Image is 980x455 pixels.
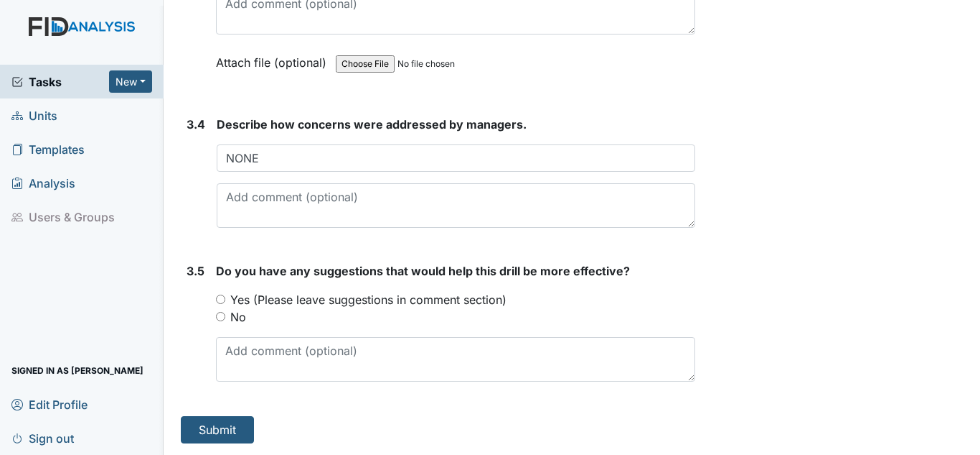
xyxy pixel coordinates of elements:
[11,427,74,449] span: Sign out
[230,291,507,308] label: Yes (Please leave suggestions in comment section)
[216,312,225,321] input: No
[109,70,152,93] button: New
[230,308,246,326] label: No
[216,46,332,71] label: Attach file (optional)
[11,359,143,382] span: Signed in as [PERSON_NAME]
[11,393,88,415] span: Edit Profile
[11,73,109,91] a: Tasks
[11,172,75,194] span: Analysis
[11,104,57,127] span: Units
[181,416,254,443] button: Submit
[187,116,205,133] label: 3.4
[11,138,85,160] span: Templates
[187,262,204,280] label: 3.5
[216,295,225,304] input: Yes (Please leave suggestions in comment section)
[217,117,527,132] span: Describe how concerns were addressed by managers.
[216,264,630,278] span: Do you have any suggestions that would help this drill be more effective?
